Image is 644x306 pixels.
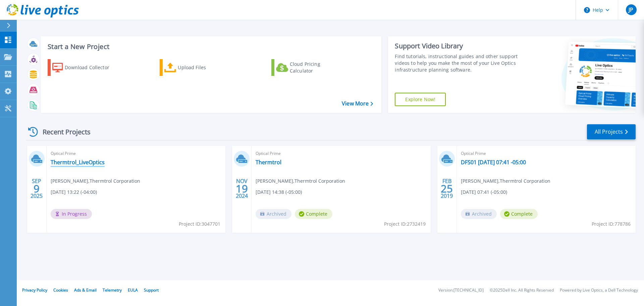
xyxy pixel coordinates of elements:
span: Project ID: 3047701 [179,220,220,228]
span: Complete [295,209,332,219]
span: Complete [500,209,538,219]
a: DFS01 [DATE] 07:41 -05:00 [461,159,526,166]
a: Explore Now! [395,93,446,106]
li: © 2025 Dell Inc. All Rights Reserved [490,288,554,293]
span: [DATE] 13:22 (-04:00) [51,188,97,196]
span: [DATE] 07:41 (-05:00) [461,188,507,196]
a: Privacy Policy [22,287,47,293]
li: Version: [TECHNICAL_ID] [438,288,484,293]
span: 9 [34,186,40,191]
li: Powered by Live Optics, a Dell Technology [560,288,638,293]
a: Cloud Pricing Calculator [271,59,346,76]
span: Project ID: 778786 [592,220,631,228]
div: Cloud Pricing Calculator [290,61,343,74]
a: View More [342,100,373,107]
div: Support Video Library [395,42,521,50]
a: Cookies [53,287,68,293]
span: Optical Prime [256,150,426,157]
span: 19 [236,186,248,191]
a: Ads & Email [74,287,97,293]
span: In Progress [51,209,92,219]
span: Archived [461,209,497,219]
h3: Start a New Project [48,43,373,50]
a: Support [144,287,159,293]
span: Project ID: 2732419 [384,220,426,228]
div: Find tutorials, instructional guides and other support videos to help you make the most of your L... [395,53,521,73]
div: FEB 2019 [440,176,453,201]
a: Thermtrol_LiveOptics [51,159,105,166]
a: Thermtrol [256,159,281,166]
div: Upload Files [178,61,231,74]
div: Download Collector [65,61,118,74]
span: [PERSON_NAME] , Thermtrol Corporation [461,177,550,185]
a: Telemetry [103,287,122,293]
div: SEP 2025 [30,176,43,201]
div: Recent Projects [26,124,100,140]
span: JP [629,7,633,12]
span: Optical Prime [51,150,221,157]
a: Upload Files [160,59,234,76]
span: [DATE] 14:38 (-05:00) [256,188,302,196]
span: [PERSON_NAME] , Thermtrol Corporation [256,177,345,185]
span: [PERSON_NAME] , Thermtrol Corporation [51,177,140,185]
a: EULA [128,287,138,293]
div: NOV 2024 [235,176,248,201]
span: Archived [256,209,291,219]
a: Download Collector [48,59,122,76]
span: Optical Prime [461,150,632,157]
a: All Projects [587,124,636,139]
span: 25 [441,186,453,191]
